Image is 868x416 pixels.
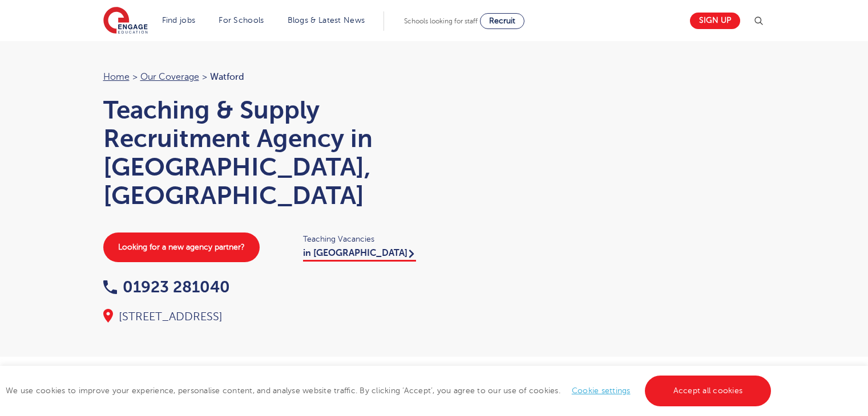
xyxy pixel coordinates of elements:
span: Watford [210,72,244,82]
a: Home [103,72,130,82]
a: Accept all cookies [645,376,772,406]
a: Looking for a new agency partner? [103,233,260,262]
span: Teaching Vacancies [303,233,423,246]
a: in [GEOGRAPHIC_DATA] [303,248,416,262]
span: > [202,72,207,82]
span: > [132,72,138,82]
a: Find jobs [162,16,196,25]
img: Engage Education [103,7,148,35]
a: Sign up [690,13,740,29]
span: Recruit [489,17,515,25]
a: Our coverage [140,72,199,82]
a: Recruit [480,13,524,29]
span: We use cookies to improve your experience, personalise content, and analyse website traffic. By c... [6,386,774,395]
nav: breadcrumb [103,70,423,84]
a: Cookie settings [572,386,631,395]
a: Blogs & Latest News [288,16,365,25]
span: Schools looking for staff [404,17,478,25]
div: [STREET_ADDRESS] [103,309,423,325]
a: 01923 281040 [103,278,230,296]
a: For Schools [219,16,264,25]
h1: Teaching & Supply Recruitment Agency in [GEOGRAPHIC_DATA], [GEOGRAPHIC_DATA] [103,96,423,210]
